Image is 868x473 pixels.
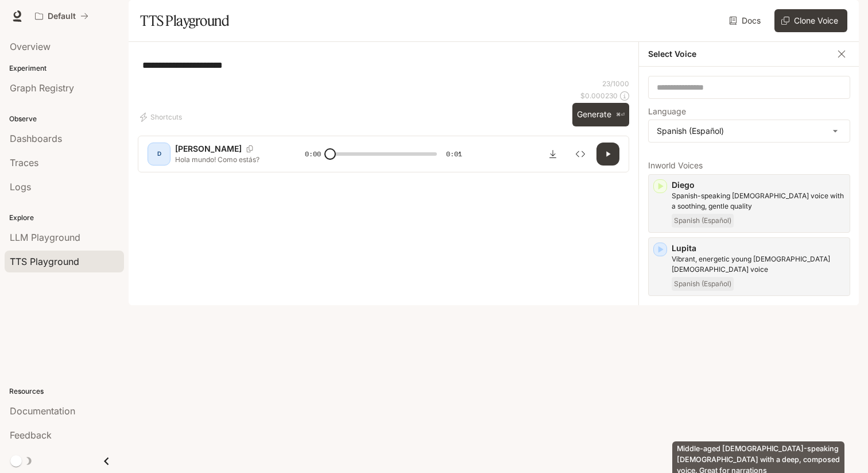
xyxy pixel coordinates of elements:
p: Lupita [672,243,845,254]
span: 0:01 [446,148,462,160]
div: D [150,145,168,163]
div: Spanish (Español) [649,120,850,142]
p: Spanish-speaking male voice with a soothing, gentle quality [672,191,845,211]
p: ⌘⏎ [616,111,625,118]
button: Generate⌘⏎ [572,103,629,126]
p: 23 / 1000 [602,79,629,89]
p: Hola mundo! Como estás? [175,155,277,164]
p: [PERSON_NAME] [175,143,242,155]
p: Default [48,11,76,21]
button: Inspect [569,143,592,166]
span: 0:00 [305,148,321,160]
a: Docs [727,9,765,32]
p: Inworld Voices [648,161,850,170]
button: Clone Voice [774,9,847,32]
button: Shortcuts [138,108,187,126]
button: Copy Voice ID [242,145,258,152]
button: All workspaces [30,5,94,28]
p: $ 0.000230 [580,91,618,101]
h1: TTS Playground [140,9,229,32]
p: Vibrant, energetic young Spanish-speaking female voice [672,254,845,275]
p: Language [648,107,686,116]
span: Spanish (Español) [672,277,734,291]
p: Diego [672,179,845,191]
span: Spanish (Español) [672,214,734,228]
button: Download audio [541,143,564,166]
